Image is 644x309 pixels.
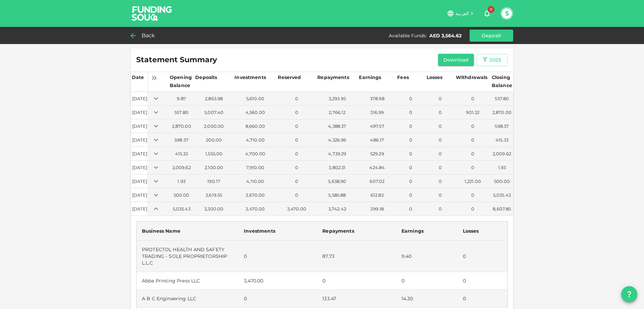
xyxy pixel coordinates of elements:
div: 424.84 [359,164,395,171]
td: 0 [238,240,317,272]
div: 3,300.00 [196,206,232,212]
div: 316.99 [359,109,395,116]
span: Collapse [151,205,161,211]
span: Expand [151,109,161,114]
td: 133.47 [317,289,396,307]
div: 4,110.00 [235,178,275,185]
div: 0 [427,123,453,129]
div: 8,660.00 [235,123,275,129]
span: Expand [151,164,161,169]
button: Expand [151,190,161,200]
div: 5,035.43 [492,192,512,198]
th: Investments [238,221,317,240]
span: Expand [151,123,161,128]
button: 2025 [477,54,508,66]
span: Expand [151,150,161,156]
td: [DATE] [131,133,149,147]
div: 2025 [489,56,501,64]
div: 529.29 [359,151,395,157]
td: 3,470.00 [238,272,317,289]
div: 0 [278,109,315,116]
div: 0 [427,151,453,157]
div: 3,470.00 [278,206,315,212]
button: Deposit [470,30,513,42]
button: Expand [151,121,161,131]
td: [DATE] [131,92,149,106]
span: Expand [151,95,161,101]
div: 598.37 [170,137,193,143]
span: Statement Summary [136,55,217,65]
div: 3,670.00 [235,192,275,198]
div: Date [132,73,145,81]
div: 4,560.00 [235,109,275,116]
div: 0 [397,109,424,116]
td: [DATE] [131,147,149,161]
div: 415.33 [492,137,512,143]
div: 0 [397,95,424,102]
div: 5,610.00 [235,95,275,102]
th: Earnings [396,221,458,240]
button: Expand [151,135,161,145]
div: 0 [427,137,453,143]
td: 0 [458,272,508,289]
div: 0 [456,206,489,212]
div: 0 [278,178,315,185]
div: 0 [278,192,315,198]
div: 4,326.96 [318,137,357,143]
td: [DATE] [131,188,149,202]
td: PROTECTOL HEALTH AND SAFETY TRADING - SOLE PROPRIETORSHIP L.L.C [137,240,239,272]
div: 0 [397,192,424,198]
div: 0 [456,192,489,198]
div: 557.80 [170,109,193,116]
span: Back [142,31,155,40]
td: [DATE] [131,202,149,216]
div: 399.18 [359,206,395,212]
td: [DATE] [131,119,149,133]
td: 0 [317,272,396,289]
button: Expand [151,163,161,172]
span: Expand all [150,74,159,80]
td: [DATE] [131,175,149,188]
div: 0 [456,164,489,171]
span: العربية [455,10,469,16]
button: S [502,8,512,18]
div: 2,000.00 [196,123,232,129]
div: 0 [427,206,453,212]
td: [DATE] [131,106,149,119]
button: Expand [151,108,161,117]
div: 901.32 [456,109,489,116]
div: 415.33 [170,151,193,157]
div: 0 [397,178,424,185]
div: 200.00 [196,137,232,143]
div: 4,388.37 [318,123,357,129]
div: 2,766.12 [318,109,357,116]
div: Investments [234,73,266,81]
div: Repayments [317,73,349,81]
div: 0 [427,178,453,185]
button: Download [438,54,474,66]
div: 5,035.43 [170,206,193,212]
button: Expand all [150,73,159,83]
div: 2,870.00 [170,123,193,129]
div: 1,221.00 [456,178,489,185]
div: 0 [397,151,424,157]
div: 2,619.55 [196,192,232,198]
div: Losses [427,73,443,81]
div: 5,638.90 [318,178,357,185]
div: 0 [278,164,315,171]
span: 0 [488,6,494,13]
th: Repayments [317,221,396,240]
td: 0 [458,240,508,272]
div: 0 [456,137,489,143]
div: 1.93 [492,164,512,171]
div: 3,293.95 [318,95,357,102]
div: 0 [397,206,424,212]
div: Available Funds : [389,32,427,39]
div: 0 [427,109,453,116]
button: 0 [480,7,494,20]
div: 500.00 [492,178,512,185]
div: 0 [427,192,453,198]
div: 9.87 [170,95,193,102]
div: Fees [397,73,411,81]
button: Expand [151,94,161,103]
